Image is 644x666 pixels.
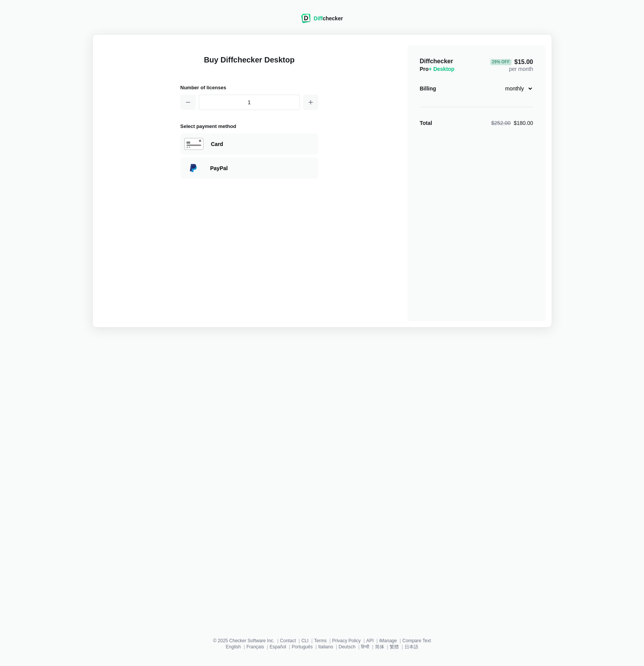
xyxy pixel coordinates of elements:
[390,644,399,650] a: 繁體
[420,120,432,126] strong: Total
[420,66,455,72] span: Pro
[314,15,343,22] div: checker
[332,638,361,643] a: Privacy Policy
[490,59,533,65] span: $15.00
[180,84,318,92] h2: Number of licenses
[180,157,318,179] div: Paying with PayPal
[402,638,431,643] a: Compare Text
[491,119,533,127] div: $180.00
[420,85,436,92] div: Billing
[246,644,264,650] a: Français
[180,54,318,74] h1: Buy Diffchecker Desktop
[361,644,369,650] a: हिन्दी
[301,18,343,24] a: Diffchecker logoDiffchecker
[180,133,318,154] div: Paying with Card
[301,14,311,23] img: Diffchecker logo
[180,122,318,130] h2: Select payment method
[490,57,533,73] div: per month
[491,120,511,126] span: $252.00
[213,638,280,643] li: © 2025 Checker Software Inc.
[490,59,511,65] div: 29 % Off
[270,644,286,650] a: Español
[318,644,333,650] a: Italiano
[292,644,313,650] a: Português
[420,58,453,64] span: Diffchecker
[302,638,309,643] a: CLI
[429,66,454,72] span: + Desktop
[210,164,315,172] div: Paying with PayPal
[211,140,315,148] div: Paying with Card
[339,644,356,650] a: Deutsch
[280,638,296,643] a: Contact
[375,644,384,650] a: 简体
[199,95,300,110] input: 1
[405,644,418,650] a: 日本語
[226,644,241,650] a: English
[379,638,397,643] a: iManage
[314,638,327,643] a: Terms
[366,638,374,643] a: API
[314,15,323,21] span: Diff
